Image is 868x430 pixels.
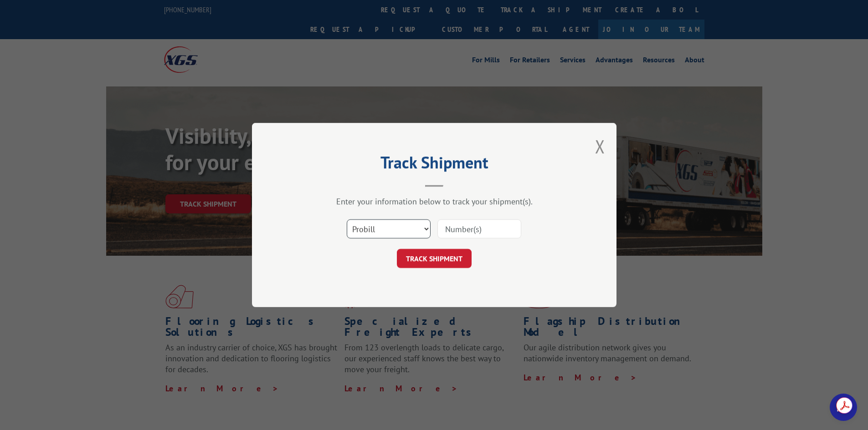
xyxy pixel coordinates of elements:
a: Open chat [830,394,857,421]
h2: Track Shipment [298,156,571,173]
button: TRACK SHIPMENT [397,249,472,268]
input: Number(s) [437,219,521,238]
button: Close modal [595,134,605,158]
div: Enter your information below to track your shipment(s). [298,196,571,207]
